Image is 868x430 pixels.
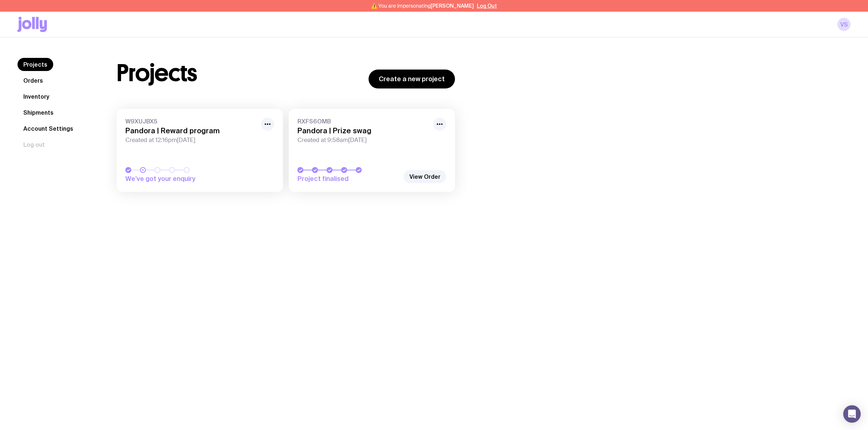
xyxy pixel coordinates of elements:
span: Project finalised [297,174,400,183]
a: View Order [404,170,446,183]
span: RXFS6OMB [297,118,429,125]
h1: Projects [117,62,197,85]
a: VS [837,18,851,31]
span: [PERSON_NAME] [431,3,474,9]
a: Shipments [17,106,59,119]
div: Open Intercom Messenger [843,405,861,423]
a: Orders [17,74,49,87]
a: Inventory [17,90,55,103]
a: RXFS6OMBPandora | Prize swagCreated at 9:58am[DATE]Project finalised [289,109,455,192]
span: Created at 9:58am[DATE] [297,137,429,144]
a: Projects [17,58,53,71]
span: W9XUJBX5 [125,118,257,125]
span: We’ve got your enquiry [125,174,227,183]
a: Account Settings [17,122,79,135]
a: W9XUJBX5Pandora | Reward programCreated at 12:16pm[DATE]We’ve got your enquiry [117,109,283,192]
a: Create a new project [369,70,455,88]
button: Log Out [477,3,497,9]
span: ⚠️ You are impersonating [371,3,474,9]
button: Log out [17,138,51,151]
span: Created at 12:16pm[DATE] [125,137,257,144]
h3: Pandora | Prize swag [297,126,429,135]
h3: Pandora | Reward program [125,126,257,135]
